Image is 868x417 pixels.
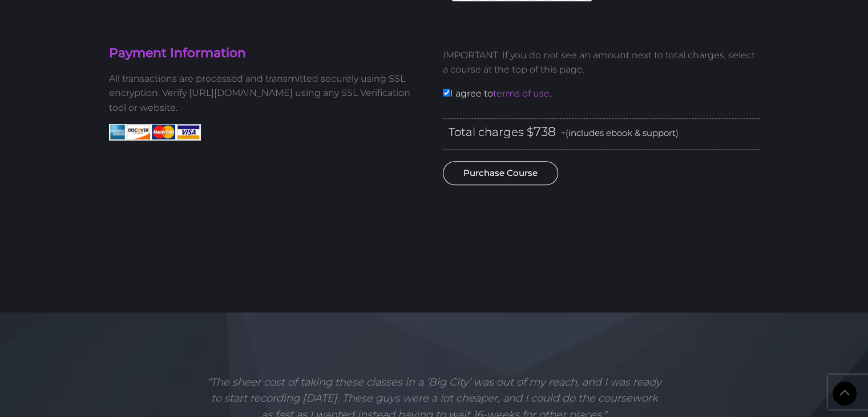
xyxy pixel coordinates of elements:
a: terms of use [493,88,550,99]
p: IMPORTANT: If you do not see an amount next to total charges, select a course at the top of this ... [443,48,760,77]
div: I agree to . [434,39,768,118]
span: (includes ebook & support) [566,127,679,138]
a: Back to Top [833,382,857,406]
div: Total charges $ - [443,118,760,150]
button: Purchase Course [443,161,558,185]
img: American Express, Discover, MasterCard, Visa [109,124,201,141]
h4: Payment Information [109,45,426,62]
p: All transactions are processed and transmitted securely using SSL encryption. Verify [URL][DOMAIN... [109,71,426,115]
